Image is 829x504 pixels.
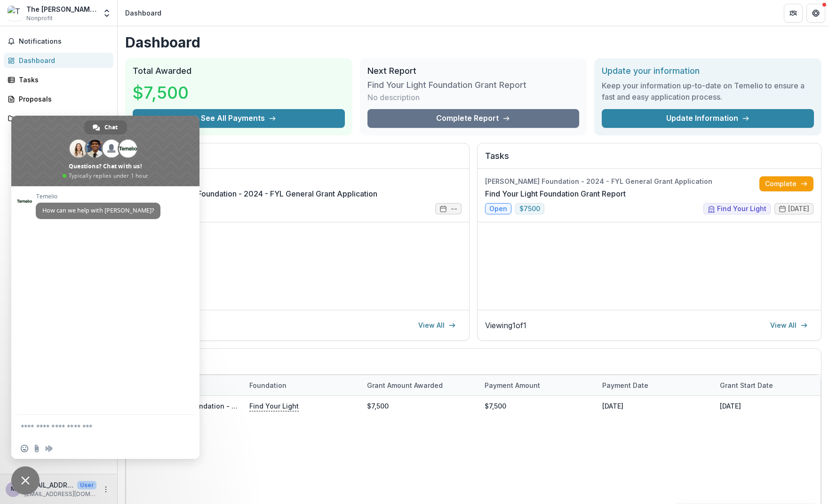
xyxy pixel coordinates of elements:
[244,380,292,390] div: Foundation
[479,375,597,395] div: Payment Amount
[597,380,654,390] div: Payment date
[19,38,110,46] span: Notifications
[602,109,814,128] a: Update Information
[19,113,106,123] div: Documents
[485,188,626,199] a: Find Your Light Foundation Grant Report
[100,484,112,495] button: More
[45,445,53,452] span: Audio message
[125,34,821,51] h1: Dashboard
[4,110,113,126] a: Documents
[133,80,203,105] h3: $7,500
[133,66,345,76] h2: Total Awarded
[759,176,813,191] a: Complete
[77,481,96,489] p: User
[26,14,53,23] span: Nonprofit
[19,94,106,104] div: Proposals
[19,75,106,85] div: Tasks
[33,445,40,452] span: Send a file
[485,320,526,331] p: Viewing 1 of 1
[4,34,113,49] button: Notifications
[11,466,40,495] a: Close chat
[24,480,73,490] p: [EMAIL_ADDRESS][DOMAIN_NAME]
[367,80,526,90] h3: Find Your Light Foundation Grant Report
[121,6,165,20] nav: breadcrumb
[361,396,479,416] div: $7,500
[133,188,377,199] a: [PERSON_NAME] Foundation - 2024 - FYL General Grant Application
[367,109,580,128] a: Complete Report
[133,109,345,128] button: See All Payments
[413,318,462,333] a: View All
[21,445,28,452] span: Insert an emoji
[367,92,420,103] p: No description
[19,55,106,65] div: Dashboard
[42,206,154,214] span: How can we help with [PERSON_NAME]?
[361,375,479,395] div: Grant amount awarded
[597,375,714,395] div: Payment date
[133,151,462,169] h2: Proposals
[26,4,96,14] div: The [PERSON_NAME] Foundation
[361,380,448,390] div: Grant amount awarded
[4,53,113,68] a: Dashboard
[597,396,714,416] div: [DATE]
[714,380,779,390] div: Grant start date
[125,8,161,18] div: Dashboard
[784,4,803,23] button: Partners
[21,415,171,438] textarea: Compose your message...
[367,66,580,76] h2: Next Report
[133,356,813,374] h2: Grant Payments
[244,375,361,395] div: Foundation
[602,80,814,102] h3: Keep your information up-to-date on Temelio to ensure a fast and easy application process.
[8,6,23,21] img: The Misty Copeland Foundation
[249,401,299,411] p: Find Your Light
[104,120,118,134] span: Chat
[11,486,16,492] div: msternbach@mistycopelandfoundation.org
[100,4,113,23] button: Open entity switcher
[602,66,814,76] h2: Update your information
[806,4,825,23] button: Get Help
[479,396,597,416] div: $7,500
[479,380,546,390] div: Payment Amount
[765,318,813,333] a: View All
[84,120,127,134] a: Chat
[4,72,113,87] a: Tasks
[4,91,113,107] a: Proposals
[485,151,813,169] h2: Tasks
[36,193,160,200] span: Temelio
[24,490,96,498] p: [EMAIL_ADDRESS][DOMAIN_NAME]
